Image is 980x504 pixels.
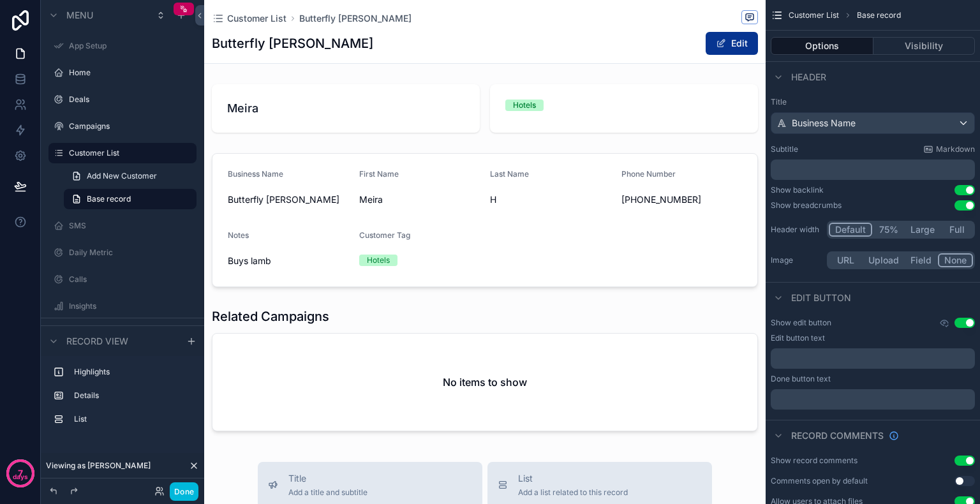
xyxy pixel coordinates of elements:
[771,37,873,55] button: Options
[69,221,189,231] label: SMS
[829,253,863,267] button: URL
[288,487,367,498] span: Add a title and subtitle
[771,318,831,328] label: Show edit button
[69,94,189,105] label: Deals
[74,390,186,401] label: Details
[74,414,186,424] label: List
[227,12,286,25] span: Customer List
[170,482,198,501] button: Done
[857,10,901,20] span: Base record
[771,389,975,410] div: scrollable content
[940,223,973,237] button: Full
[873,37,976,55] button: Visibility
[771,144,798,154] label: Subtitle
[771,97,975,107] label: Title
[791,71,826,84] span: Header
[18,467,23,480] p: 7
[905,223,940,237] button: Large
[771,159,975,180] div: scrollable content
[69,68,189,78] label: Home
[792,117,856,130] span: Business Name
[771,348,975,369] div: scrollable content
[299,12,412,25] a: Butterfly [PERSON_NAME]
[66,335,128,348] span: Record view
[41,356,204,442] div: scrollable content
[771,225,822,235] label: Header width
[863,253,905,267] button: Upload
[938,253,973,267] button: None
[872,223,905,237] button: 75%
[771,374,831,384] label: Done button text
[69,148,189,158] label: Customer List
[69,248,189,258] label: Daily Metric
[771,112,975,134] button: Business Name
[706,32,758,55] button: Edit
[87,171,157,181] span: Add New Customer
[69,41,189,51] label: App Setup
[212,12,286,25] a: Customer List
[518,487,628,498] span: Add a list related to this record
[87,194,131,204] span: Base record
[69,301,189,311] label: Insights
[829,223,872,237] button: Default
[69,274,189,285] label: Calls
[74,367,186,377] label: Highlights
[789,10,839,20] span: Customer List
[64,189,197,209] a: Base record
[66,9,93,22] span: Menu
[923,144,975,154] a: Markdown
[69,121,189,131] label: Campaigns
[905,253,939,267] button: Field
[64,166,197,186] a: Add New Customer
[791,429,884,442] span: Record comments
[212,34,373,52] h1: Butterfly [PERSON_NAME]
[771,255,822,265] label: Image
[13,472,28,482] p: days
[771,476,868,486] div: Comments open by default
[791,292,851,304] span: Edit button
[936,144,975,154] span: Markdown
[771,185,824,195] div: Show backlink
[771,200,842,211] div: Show breadcrumbs
[518,472,628,485] span: List
[288,472,367,485] span: Title
[771,456,857,466] div: Show record comments
[46,461,151,471] span: Viewing as [PERSON_NAME]
[771,333,825,343] label: Edit button text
